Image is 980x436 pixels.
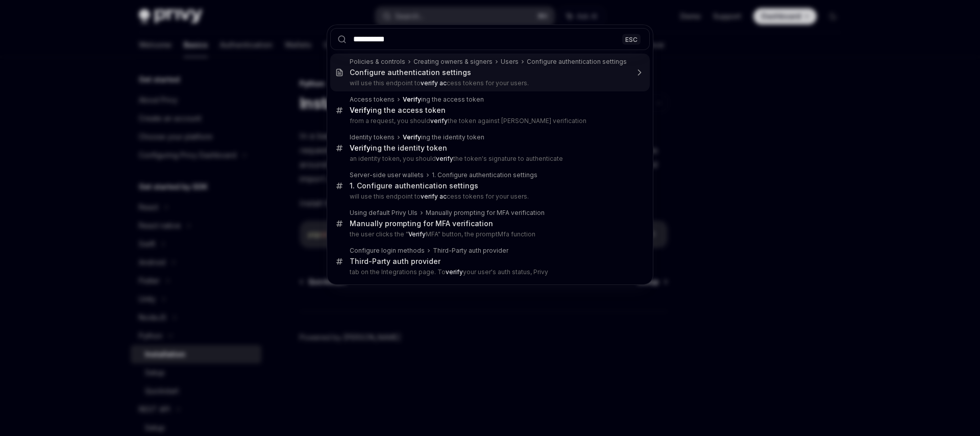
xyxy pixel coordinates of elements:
[426,209,545,217] div: Manually prompting for MFA verification
[350,106,371,114] b: Verify
[403,95,484,104] div: ing the access token
[350,257,440,266] div: Third-Party auth provider
[403,133,484,141] div: ing the identity token
[350,143,447,153] div: ing the identity token
[413,58,493,66] div: Creating owners & signers
[527,58,627,66] div: Configure authentication settings
[350,68,471,77] div: Configure authentication settings
[350,230,628,238] p: the user clicks the " MFA" button, the promptMfa function
[350,181,478,190] div: 1. Configure authentication settings
[436,155,453,162] b: verify
[350,133,395,141] div: Identity tokens
[350,106,446,115] div: ing the access token
[501,58,519,66] div: Users
[421,79,447,87] b: verify ac
[350,117,628,125] p: from a request, you should the token against [PERSON_NAME] verification
[446,268,463,276] b: verify
[350,247,425,255] div: Configure login methods
[350,79,628,87] p: will use this endpoint to cess tokens for your users.
[430,117,448,125] b: verify
[432,171,537,179] div: 1. Configure authentication settings
[433,247,508,255] div: Third-Party auth provider
[403,133,421,141] b: Verify
[622,34,641,44] div: ESC
[350,219,493,228] div: Manually prompting for MFA verification
[350,143,371,152] b: Verify
[350,155,628,163] p: an identity token, you should the token's signature to authenticate
[350,268,628,276] p: tab on the Integrations page. To your user's auth status, Privy
[350,192,628,201] p: will use this endpoint to cess tokens for your users.
[350,171,424,179] div: Server-side user wallets
[421,192,447,200] b: verify ac
[350,58,405,66] div: Policies & controls
[350,95,395,104] div: Access tokens
[408,230,426,238] b: Verify
[403,95,421,103] b: Verify
[350,209,418,217] div: Using default Privy UIs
